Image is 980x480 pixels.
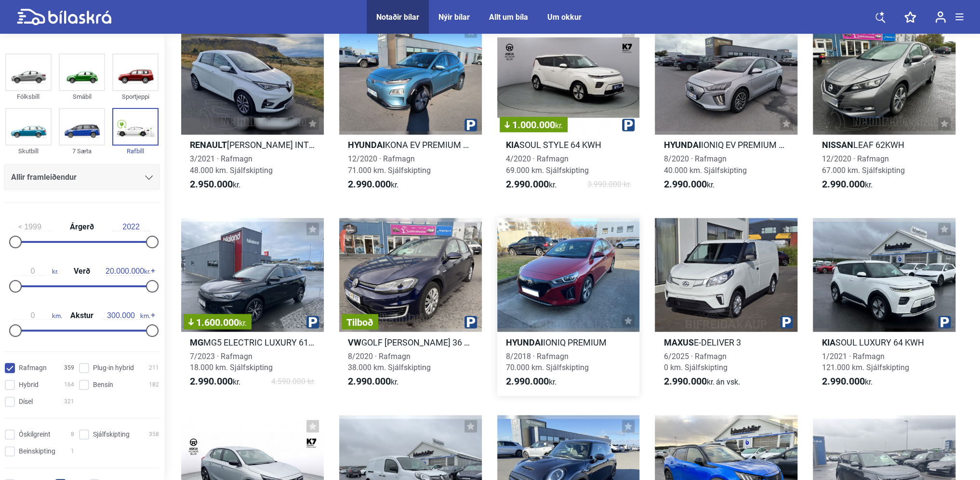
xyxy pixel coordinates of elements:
div: Fólksbíll [5,91,52,102]
b: 2.990.000 [663,375,706,387]
span: kr. [555,121,563,130]
span: Óskilgreint [19,429,51,440]
a: Um okkur [547,13,582,22]
span: 7/2023 · Rafmagn 18.000 km. Sjálfskipting [190,351,273,372]
h2: IONIQ PREMIUM [497,336,640,347]
a: HyundaiIONIQ EV PREMIUM 39KWH8/2020 · Rafmagn40.000 km. Sjálfskipting2.990.000kr. [655,20,797,199]
span: Rafmagn [19,363,47,373]
span: 3.990.000 kr. [587,178,631,190]
span: 6/2025 · Rafmagn 0 km. Sjálfskipting [663,351,727,372]
a: 1.600.000kr.MgMG5 ELECTRIC LUXURY 61KWH7/2023 · Rafmagn18.000 km. Sjálfskipting2.990.000kr.4.590.... [181,218,324,396]
span: 8/2018 · Rafmagn 70.000 km. Sjálfskipting [506,351,589,372]
a: Notaðir bílar [376,13,419,22]
b: Mg [190,337,203,347]
a: HyundaiKONA EV PREMIUM 64KWH12/2020 · Rafmagn71.000 km. Sjálfskipting2.990.000kr. [339,20,482,199]
span: Verð [71,267,93,275]
span: kr. [190,178,240,190]
span: kr. [821,178,872,190]
h2: MG5 ELECTRIC LUXURY 61KWH [181,336,324,347]
span: Allir framleiðendur [11,171,77,184]
h2: E-DELIVER 3 [655,336,797,347]
span: kr. [348,375,398,387]
span: Akstur [68,312,96,320]
span: Tilboð [346,317,373,327]
span: 359 [64,363,74,373]
img: user-login.svg [935,11,946,23]
img: parking.png [464,119,477,131]
a: Renault[PERSON_NAME] INTENS3/2021 · Rafmagn48.000 km. Sjálfskipting2.950.000kr. [181,20,324,199]
span: 4.590.000 kr. [271,375,315,387]
span: kr. [663,178,714,190]
a: 1.000.000kr.KiaSOUL STYLE 64 KWH4/2020 · Rafmagn69.000 km. Sjálfskipting2.990.000kr.3.990.000 kr. [497,20,640,199]
span: 1/2021 · Rafmagn 121.000 km. Sjálfskipting [821,351,909,372]
span: 8 [71,429,74,440]
span: kr. [190,375,240,387]
h2: [PERSON_NAME] INTENS [181,139,324,150]
span: Sjálfskipting [93,429,130,440]
span: 1 [71,446,74,456]
b: 2.950.000 [190,178,233,189]
b: 2.990.000 [821,178,864,189]
a: Allt um bíla [489,13,528,22]
span: km. [13,311,62,320]
span: 182 [149,380,159,390]
span: 12/2020 · Rafmagn 67.000 km. Sjálfskipting [821,154,904,174]
b: Hyundai [663,140,701,150]
b: 2.990.000 [348,375,391,387]
h2: KONA EV PREMIUM 64KWH [339,139,482,150]
span: km. [102,311,150,320]
span: Árgerð [67,223,96,231]
b: Kia [506,140,519,150]
b: 2.990.000 [506,375,549,387]
b: Hyundai [506,337,543,347]
h2: GOLF [PERSON_NAME] 36 KWH [339,336,482,347]
span: 4/2020 · Rafmagn 69.000 km. Sjálfskipting [506,154,589,174]
b: Kia [821,337,835,347]
span: 12/2020 · Rafmagn 71.000 km. Sjálfskipting [348,154,431,174]
b: Nissan [821,140,853,150]
a: KiaSOUL LUXURY 64 KWH1/2021 · Rafmagn121.000 km. Sjálfskipting2.990.000kr. [813,218,955,396]
span: kr. [506,375,556,387]
b: 2.990.000 [190,375,233,387]
span: kr. [13,267,58,276]
b: 2.990.000 [348,178,391,189]
div: Rafbíll [112,146,159,157]
span: 358 [149,429,159,440]
h2: SOUL LUXURY 64 KWH [813,336,955,347]
a: NissanLEAF 62KWH12/2020 · Rafmagn67.000 km. Sjálfskipting2.990.000kr. [813,20,955,199]
span: kr. [506,178,556,190]
b: 2.990.000 [506,178,549,189]
span: 164 [64,380,74,390]
div: 7 Sæta [59,146,105,157]
span: 1.600.000 [188,317,247,327]
a: MaxusE-DELIVER 36/2025 · Rafmagn0 km. Sjálfskipting2.990.000kr. [655,218,797,396]
img: parking.png [622,119,635,131]
img: parking.png [780,316,793,328]
img: parking.png [464,316,477,328]
h2: SOUL STYLE 64 KWH [497,139,640,150]
img: parking.png [306,316,319,328]
img: parking.png [938,316,951,328]
b: Hyundai [348,140,385,150]
a: Nýir bílar [438,13,470,22]
span: kr. [821,375,872,387]
b: VW [348,337,361,347]
span: Plug-in hybrid [93,363,134,373]
div: Sportjeppi [112,91,159,102]
span: 211 [149,363,159,373]
span: kr. [348,178,398,190]
div: Skutbíll [5,146,52,157]
span: 321 [64,397,74,407]
span: 3/2021 · Rafmagn 48.000 km. Sjálfskipting [190,154,273,174]
span: Dísel [19,397,33,407]
div: Smábíl [59,91,105,102]
span: Bensín [93,380,113,390]
span: kr. [239,318,247,327]
span: 8/2020 · Rafmagn 38.000 km. Sjálfskipting [348,351,431,372]
span: kr. [663,375,740,387]
span: Beinskipting [19,446,55,456]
